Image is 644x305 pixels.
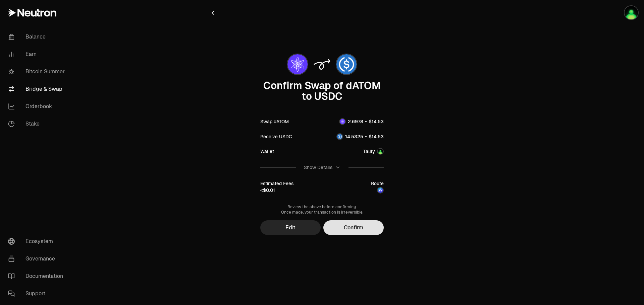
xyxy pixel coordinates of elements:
button: TaliiyAccount Image [363,148,384,155]
a: Stake [3,115,72,133]
button: Show Details [260,159,384,176]
img: Taliiy [625,6,638,19]
div: Taliiy [363,148,375,155]
a: Support [3,285,72,302]
div: Show Details [304,164,332,171]
img: neutron-astroport logo [378,187,383,193]
a: Documentation [3,268,72,285]
img: USDC Logo [336,54,357,74]
div: Wallet [260,148,274,155]
a: Governance [3,250,72,268]
img: Account Image [378,149,383,154]
a: Earn [3,46,72,63]
img: USDC Logo [337,134,342,139]
div: Receive USDC [260,133,292,140]
button: Edit [260,220,321,235]
a: Bitcoin Summer [3,63,72,80]
div: Estimated Fees [260,180,293,187]
div: <$0.01 [260,187,275,194]
button: Confirm [323,220,384,235]
div: Route [371,180,384,187]
div: Review the above before confirming. Once made, your transaction is irreversible. [260,204,384,215]
a: Orderbook [3,98,72,115]
a: Balance [3,28,72,46]
a: Bridge & Swap [3,80,72,98]
a: Ecosystem [3,233,72,250]
div: Swap dATOM [260,118,289,125]
img: dATOM Logo [340,119,345,124]
div: Confirm Swap of dATOM to USDC [260,80,384,102]
img: dATOM Logo [287,54,308,74]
